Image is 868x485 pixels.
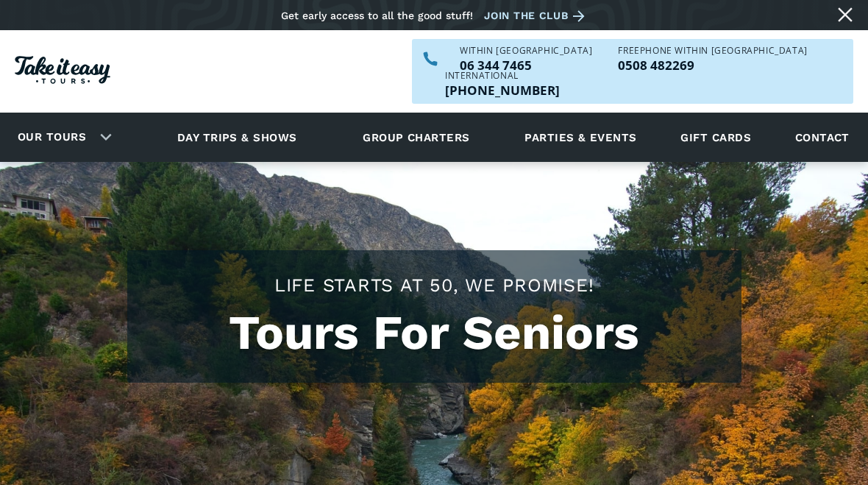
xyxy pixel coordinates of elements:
a: Close message [833,3,857,26]
img: Take it easy Tours logo [15,56,110,84]
div: International [445,71,560,80]
p: 06 344 7465 [460,59,592,71]
p: 0508 482269 [618,59,807,71]
a: Our tours [7,120,97,155]
a: Gift cards [673,117,758,157]
a: Join the club [484,7,590,25]
div: WITHIN [GEOGRAPHIC_DATA] [460,46,592,55]
a: Day trips & shows [159,117,316,157]
p: [PHONE_NUMBER] [445,84,560,96]
div: Get early access to all the good stuff! [281,10,473,21]
a: Call us freephone within NZ on 0508482269 [618,59,807,71]
a: Call us outside of NZ on +6463447465 [445,84,560,96]
a: Call us within NZ on 063447465 [460,59,592,71]
div: Freephone WITHIN [GEOGRAPHIC_DATA] [618,46,807,55]
a: Group charters [344,117,488,157]
h2: Life starts at 50, we promise! [142,272,727,298]
a: Homepage [15,49,110,95]
a: Parties & events [517,117,644,157]
a: Contact [788,117,857,157]
h1: Tours For Seniors [142,305,727,361]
